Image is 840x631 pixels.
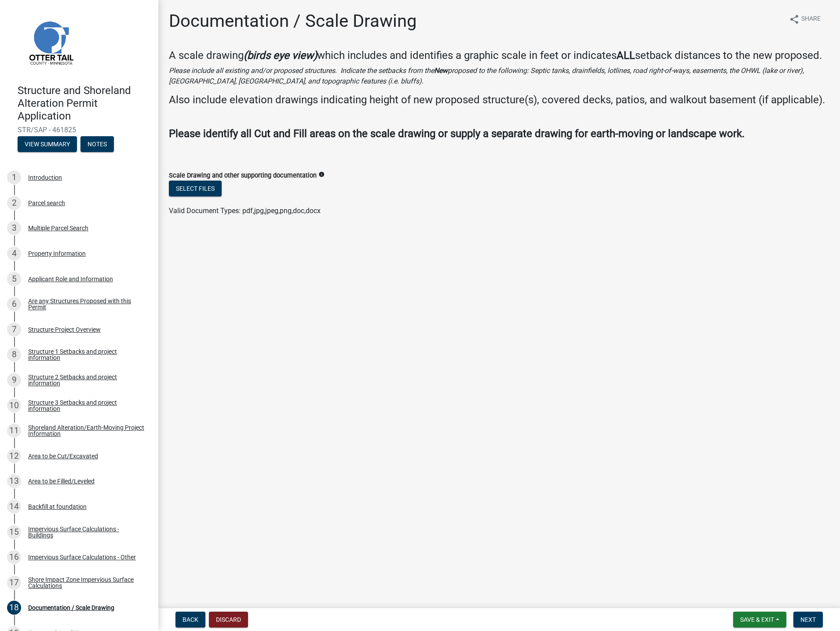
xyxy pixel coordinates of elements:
[7,297,21,311] div: 6
[169,127,745,140] strong: Please identify all Cut and Fill areas on the scale drawing or supply a separate drawing for eart...
[209,612,248,627] button: Discard
[18,136,77,152] button: View Summary
[740,616,774,623] span: Save & Exit
[28,200,65,206] div: Parcel search
[28,225,88,231] div: Multiple Parcel Search
[7,550,21,564] div: 16
[18,126,141,134] span: STR/SAP - 461825
[7,601,21,615] div: 18
[18,9,84,75] img: Otter Tail County, Minnesota
[169,66,804,85] i: Please include all existing and/or proposed structures. Indicate the setbacks from the proposed t...
[28,453,98,459] div: Area to be Cut/Excavated
[434,66,448,75] strong: New
[7,500,21,514] div: 14
[80,136,114,152] button: Notes
[801,14,821,25] span: Share
[793,612,823,627] button: Next
[28,326,101,333] div: Structure Project Overview
[789,14,800,25] i: share
[28,504,87,510] div: Backfill at foundation
[782,11,828,28] button: shareShare
[7,196,21,210] div: 2
[28,348,144,361] div: Structure 1 Setbacks and project information
[318,171,325,178] i: info
[169,181,222,196] button: Select files
[28,554,136,560] div: Impervious Surface Calculations - Other
[7,247,21,261] div: 4
[175,612,205,627] button: Back
[28,526,144,538] div: Impervious Surface Calculations - Buildings
[244,49,317,62] strong: (birds eye view)
[7,576,21,590] div: 17
[169,11,416,32] h1: Documentation / Scale Drawing
[18,84,151,122] h4: Structure and Shoreland Alteration Permit Application
[733,612,786,627] button: Save & Exit
[7,323,21,337] div: 7
[7,424,21,438] div: 11
[7,170,21,185] div: 1
[28,478,95,484] div: Area to be Filled/Leveled
[80,141,114,149] wm-modal-confirm: Notes
[28,399,144,412] div: Structure 3 Setbacks and project information
[800,616,816,623] span: Next
[28,424,144,437] div: Shoreland Alteration/Earth-Moving Project Information
[7,272,21,286] div: 5
[28,174,62,181] div: Introduction
[169,207,321,215] span: Valid Document Types: pdf,jpg,jpeg,png,doc,docx
[7,221,21,235] div: 3
[169,49,829,62] h4: A scale drawing which includes and identifies a graphic scale in feet or indicates setback distan...
[7,525,21,539] div: 15
[169,173,317,179] label: Scale Drawing and other supporting documentation
[7,348,21,362] div: 8
[7,399,21,413] div: 10
[169,94,829,106] h4: Also include elevation drawings indicating height of new proposed structure(s), covered decks, pa...
[617,49,635,62] strong: ALL
[28,298,144,310] div: Are any Structures Proposed with this Permit
[28,374,144,386] div: Structure 2 Setbacks and project information
[28,605,114,611] div: Documentation / Scale Drawing
[28,577,144,589] div: Shore Impact Zone Impervious Surface Calculations
[28,250,86,257] div: Property Information
[7,373,21,387] div: 9
[18,141,77,149] wm-modal-confirm: Summary
[183,616,198,623] span: Back
[7,449,21,463] div: 12
[7,474,21,488] div: 13
[28,276,113,282] div: Applicant Role and Information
